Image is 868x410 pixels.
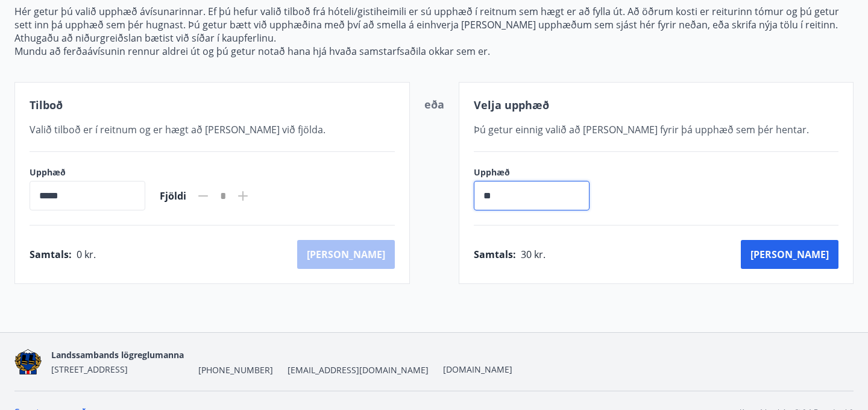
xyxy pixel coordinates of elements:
p: Hér getur þú valið upphæð ávísunarinnar. Ef þú hefur valið tilboð frá hóteli/gistiheimili er sú u... [14,5,854,31]
span: Tilboð [30,98,63,112]
label: Upphæð [30,166,145,178]
span: Fjöldi [160,189,186,203]
p: Athugaðu að niðurgreiðslan bætist við síðar í kaupferlinu. [14,31,854,45]
span: Samtals : [30,248,72,261]
span: 0 kr. [77,248,96,261]
span: Landssambands lögreglumanna [51,349,184,361]
label: Upphæð [474,166,602,178]
span: Velja upphæð [474,98,549,112]
span: eða [424,97,444,112]
span: [PHONE_NUMBER] [198,364,273,376]
span: 30 kr. [521,248,546,261]
span: Þú getur einnig valið að [PERSON_NAME] fyrir þá upphæð sem þér hentar. [474,123,809,136]
img: 1cqKbADZNYZ4wXUG0EC2JmCwhQh0Y6EN22Kw4FTY.png [14,349,42,375]
a: [DOMAIN_NAME] [443,364,512,375]
button: [PERSON_NAME] [741,240,838,269]
span: [EMAIL_ADDRESS][DOMAIN_NAME] [288,364,429,376]
span: Samtals : [474,248,516,261]
p: Mundu að ferðaávísunin rennur aldrei út og þú getur notað hana hjá hvaða samstarfsaðila okkar sem... [14,45,854,58]
span: Valið tilboð er í reitnum og er hægt að [PERSON_NAME] við fjölda. [30,123,325,136]
span: [STREET_ADDRESS] [51,364,128,375]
